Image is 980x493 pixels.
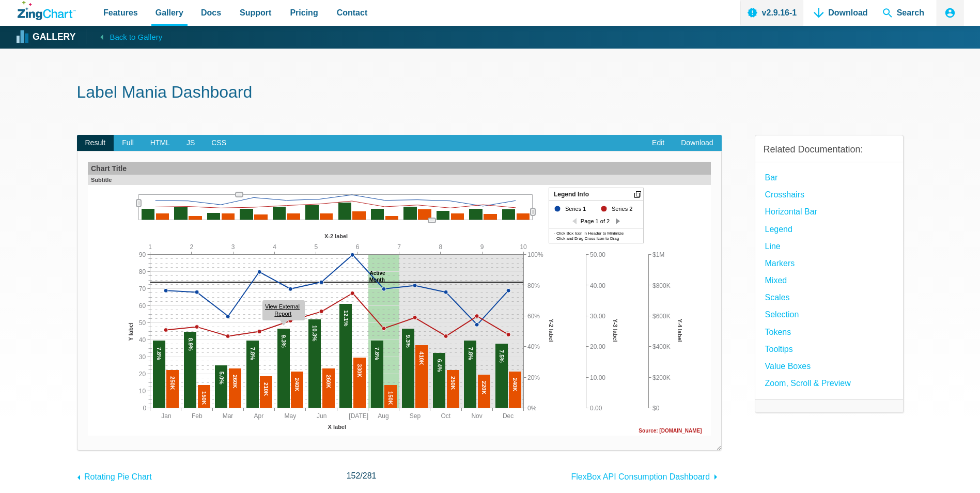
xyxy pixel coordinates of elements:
span: 152 [347,471,361,480]
a: Value Boxes [765,359,811,373]
a: Tooltips [765,342,793,356]
a: Tokens [765,325,791,339]
a: Horizontal Bar [765,205,817,219]
span: HTML [142,135,178,151]
a: Markers [765,256,795,270]
span: JS [178,135,203,151]
span: / [347,469,377,483]
a: FlexBox API Consumption Dashboard [571,467,721,484]
span: CSS [203,135,235,151]
span: Rotating Pie Chart [84,472,152,481]
a: Zoom, Scroll & Preview [765,376,851,390]
a: Crosshairs [765,188,804,202]
span: 281 [363,471,377,480]
a: Legend [765,222,792,236]
a: Edit [644,135,673,151]
span: Result [77,135,114,151]
h1: Label Mania Dashboard [77,82,904,105]
strong: Gallery [33,33,75,42]
span: Support [240,6,271,20]
a: ZingChart Logo. Click to return to the homepage [18,1,76,20]
span: Gallery [155,6,183,20]
span: Back to Gallery [110,30,162,44]
a: Scales [765,290,790,304]
a: Gallery [18,29,75,45]
span: FlexBox API Consumption Dashboard [571,472,710,481]
a: Rotating Pie Chart [77,467,152,484]
a: Bar [765,171,778,184]
span: Full [114,135,142,151]
span: Features [103,6,138,20]
span: Docs [201,6,221,20]
a: Line [765,239,781,253]
span: Pricing [290,6,318,20]
h3: Related Documentation: [764,144,895,156]
a: Download [673,135,721,151]
a: Mixed [765,273,787,287]
span: Contact [337,6,368,20]
a: Selection [765,307,799,321]
a: Back to Gallery [86,29,162,44]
